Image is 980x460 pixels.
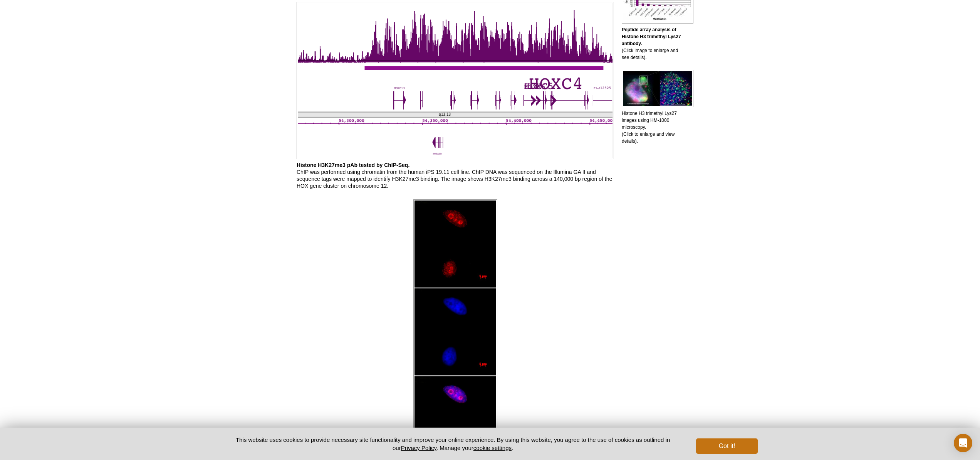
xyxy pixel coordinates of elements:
[622,26,683,61] p: (Click image to enlarge and see details).
[954,434,972,452] div: Open Intercom Messenger
[622,27,681,46] b: Peptide array analysis of Histone H3 trimethyl Lys27 antibody.
[622,110,683,145] p: Histone H3 trimethyl Lys27 images using HM-1000 microscopy. (Click to enlarge and view details).
[622,70,693,107] img: Histone H3 trimethyl Lys27 images using HM-1000 microcopy.
[401,445,436,451] a: Privacy Policy
[473,445,512,451] button: cookie settings
[696,438,758,454] button: Got it!
[297,2,614,159] img: Histone H3K27me3 antibody (pAb) tested by ChIP-Seq.
[297,162,614,189] p: ChIP was performed using chromatin from the human iPS 19.11 cell line. ChIP DNA was sequenced on ...
[222,436,683,452] p: This website uses cookies to provide necessary site functionality and improve your online experie...
[297,162,409,168] b: Histone H3K27me3 pAb tested by ChIP-Seq.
